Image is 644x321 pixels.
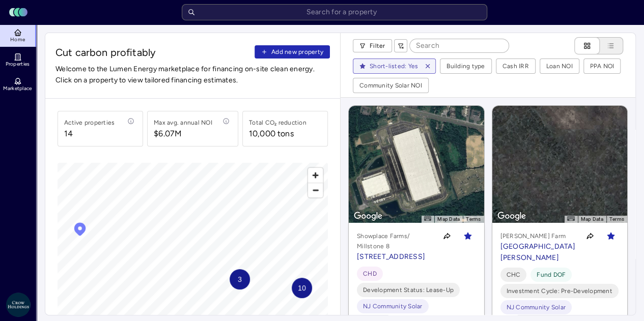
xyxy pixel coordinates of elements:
[496,59,535,73] button: Cash IRR
[292,278,312,298] div: Map marker
[574,37,600,54] button: Cards view
[6,293,31,317] img: Crow Holdings
[584,59,621,73] button: PPA NOI
[353,78,428,93] button: Community Solar NOI
[590,61,614,71] div: PPA NOI
[603,228,619,244] button: Toggle favorite
[363,301,423,311] span: NJ Community Solar
[370,61,418,71] div: Short-listed: Yes
[540,59,579,73] button: Loan NOI
[249,128,294,140] div: 10,000 tons
[590,37,623,54] button: List view
[357,251,432,262] p: [STREET_ADDRESS]
[502,61,529,71] div: Cash IRR
[446,61,485,71] div: Building type
[55,64,330,86] span: Welcome to the Lumen Energy marketplace for financing on-site clean energy. Click on a property t...
[363,285,454,295] span: Development Status: Lease-Up
[500,241,576,264] p: [GEOGRAPHIC_DATA][PERSON_NAME]
[308,168,323,183] button: Zoom in
[64,128,115,140] span: 14
[154,128,212,140] span: $6.07M
[230,269,250,289] div: Map marker
[500,231,576,241] p: [PERSON_NAME] Farm
[64,118,115,128] div: Active properties
[154,118,212,128] div: Max avg. annual NOI
[55,45,250,60] span: Cut carbon profitably
[298,282,306,294] span: 10
[249,118,306,128] div: Total CO₂ reduction
[182,4,487,20] input: Search for a property
[507,286,612,296] span: Investment Cycle: Pre-Development
[308,183,323,197] button: Zoom out
[308,183,323,197] span: Zoom out
[537,270,566,280] span: Fund DOF
[10,37,25,43] span: Home
[353,59,420,73] button: Short-listed: Yes
[440,59,491,73] button: Building type
[238,274,242,285] span: 3
[410,39,509,52] input: Search
[72,221,88,240] div: Map marker
[507,270,521,280] span: CHC
[359,80,422,91] div: Community Solar NOI
[353,39,392,52] button: Filter
[460,228,476,244] button: Toggle favorite
[363,269,377,279] span: CHD
[255,45,330,59] button: Add new property
[6,61,30,67] span: Properties
[271,47,323,57] span: Add new property
[507,302,566,312] span: NJ Community Solar
[357,231,432,251] p: Showplace Farms/ Millstone 8
[546,61,573,71] div: Loan NOI
[3,85,32,92] span: Marketplace
[370,41,385,51] span: Filter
